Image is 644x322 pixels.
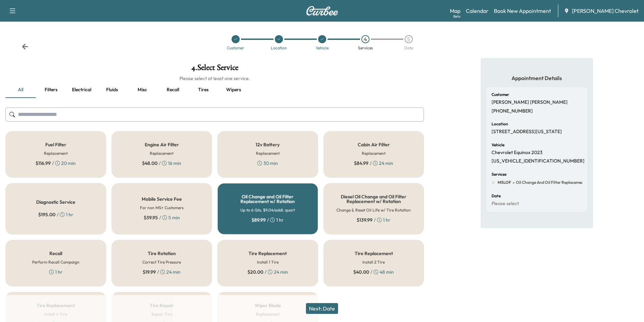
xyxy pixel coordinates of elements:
[492,158,585,164] p: [US_VEHICLE_IDENTIFICATION_NUMBER]
[240,207,295,213] h6: Up to 6 Qts. $9.04/addl. quart
[306,6,338,16] img: Curbee Logo
[229,194,307,204] h5: Oil Change and Oil Filter Replacement w/ Rotation
[218,82,249,98] button: Wipers
[572,7,639,15] span: [PERSON_NAME] Chevrolet
[145,142,179,147] h5: Engine Air Filter
[247,269,263,275] span: $ 20.00
[66,82,97,98] button: Electrical
[142,160,181,167] div: / 16 min
[256,150,280,156] h6: Replacement
[142,197,182,201] h5: Mobile Service Fee
[362,150,385,156] h6: Replacement
[357,217,373,223] span: $ 139.99
[492,201,519,207] p: Please select
[257,259,279,265] h6: Install 1 Tire
[97,82,127,98] button: Fluids
[188,82,218,98] button: Tires
[404,46,413,50] div: Date
[127,82,158,98] button: Misc
[362,259,385,265] h6: Install 2 Tire
[405,35,413,43] div: 5
[492,150,543,156] p: Chevrolet Equinox 2023
[257,160,278,167] div: 30 min
[354,160,393,167] div: / 24 min
[158,82,188,98] button: Recall
[143,269,181,275] div: / 24 min
[252,217,266,223] span: $ 89.99
[492,122,508,126] h6: Location
[49,251,62,256] h5: Recall
[248,251,287,256] h5: Tire Replacement
[492,143,504,147] h6: Vehicle
[49,269,63,275] div: 1 hr
[256,142,280,147] h5: 12v Battery
[335,194,413,204] h5: Diesel Oil Change and Oil Filter Replacement w/ Rotation
[466,7,488,15] a: Calendar
[306,303,338,314] button: Next: Date
[144,214,158,221] span: $ 39.95
[252,217,284,223] div: / 1 hr
[355,251,393,256] h5: Tire Replacement
[492,108,533,114] p: [PHONE_NUMBER]
[5,82,424,98] div: basic tabs example
[247,269,288,275] div: / 24 min
[492,93,509,97] h6: Customer
[498,180,511,185] span: MSLOF
[32,259,79,265] h6: Perform Recall Campaign
[148,251,176,256] h5: Tire Rotation
[486,74,588,82] h5: Appointment Details
[35,160,76,167] div: / 20 min
[227,46,244,50] div: Customer
[22,43,28,50] div: Back
[35,160,51,167] span: $ 116.99
[361,35,369,43] div: 4
[143,269,156,275] span: $ 19.99
[515,180,609,185] span: Oil Change and Oil Filter Replacement w/ Rotation
[38,211,73,218] div: / 1 hr
[5,82,36,98] button: all
[336,207,411,213] h6: Change & Reset Oil Life w/ Tire Rotation
[140,205,184,211] h6: For non MS+ Customers
[358,142,390,147] h5: Cabin Air Filter
[5,75,424,82] h6: Please select at least one service.
[36,82,66,98] button: Filters
[150,150,173,156] h6: Replacement
[357,217,390,223] div: / 1 hr
[453,14,460,19] div: Beta
[36,200,75,204] h5: Diagnostic Service
[358,46,373,50] div: Services
[492,194,501,198] h6: Date
[144,214,180,221] div: / 5 min
[44,150,68,156] h6: Replacement
[316,46,329,50] div: Vehicle
[5,64,424,75] h1: 4 . Select Service
[492,99,568,105] p: [PERSON_NAME] [PERSON_NAME]
[353,269,394,275] div: / 48 min
[492,172,506,176] h6: Services
[494,7,551,15] a: Book New Appointment
[142,259,181,265] h6: Correct Tire Pressure
[45,142,66,147] h5: Fuel Filter
[354,160,368,167] span: $ 84.99
[271,46,287,50] div: Location
[38,211,55,218] span: $ 195.00
[450,7,460,15] a: MapBeta
[142,160,158,167] span: $ 48.00
[492,129,562,135] p: [STREET_ADDRESS][US_STATE]
[353,269,369,275] span: $ 40.00
[511,179,515,186] span: -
